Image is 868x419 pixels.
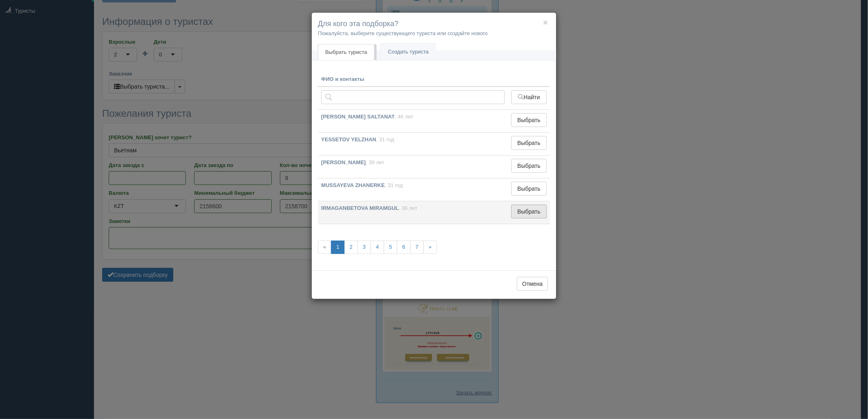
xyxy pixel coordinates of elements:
[399,205,418,211] span: , 36 лет
[358,241,371,254] a: 3
[517,277,548,291] button: Отмена
[511,136,547,150] button: Выбрать
[318,19,550,29] h4: Для кого эта подборка?
[376,136,394,143] span: , 31 год
[321,159,366,165] b: [PERSON_NAME]
[321,136,376,143] b: YESSETOV YELZHAN
[366,159,385,165] span: , 39 лет
[511,205,547,218] button: Выбрать
[511,182,547,196] button: Выбрать
[511,90,547,104] button: Найти
[371,241,384,254] a: 4
[380,44,436,60] a: Создать туриста
[543,18,548,27] button: ×
[318,29,550,37] p: Пожалуйста, выберите существующего туриста или создайте нового
[321,182,385,188] b: MUSSAYEVA ZHANERKE
[321,90,505,104] input: Поиск по ФИО, паспорту или контактам
[511,159,547,173] button: Выбрать
[344,241,358,254] a: 2
[410,241,424,254] a: 7
[318,44,374,60] a: Выбрать туриста
[395,114,414,120] span: , 46 лет
[384,241,397,254] a: 5
[318,241,331,254] span: «
[331,241,345,254] a: 1
[397,241,410,254] a: 6
[321,114,395,120] b: [PERSON_NAME] SALTANAT
[423,241,437,254] a: »
[321,205,399,211] b: IRMAGANBETOVA MIRAMGUL
[511,113,547,127] button: Выбрать
[385,182,403,188] span: , 31 год
[318,72,508,87] th: ФИО и контакты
